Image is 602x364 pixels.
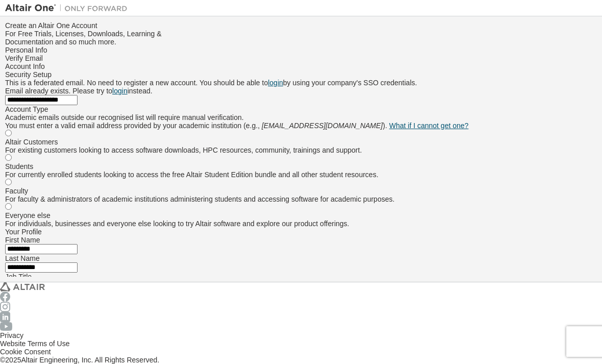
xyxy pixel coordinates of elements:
div: This is a federated email. No need to register a new account. You should be able to by using your... [5,79,597,87]
div: Email already exists. Please try to instead. [5,87,597,95]
div: For faculty & administrators of academic institutions administering students and accessing softwa... [5,195,597,203]
div: For individuals, businesses and everyone else looking to try Altair software and explore our prod... [5,220,597,228]
div: Faculty [5,187,597,195]
div: For existing customers looking to access software downloads, HPC resources, community, trainings ... [5,146,597,154]
div: Academic emails outside our recognised list will require manual verification. [5,113,597,122]
div: Altair Customers [5,138,597,146]
div: Create an Altair One Account [5,21,597,30]
div: Security Setup [5,70,597,79]
div: Personal Info [5,46,597,54]
div: Account Info [5,62,597,70]
div: Everyone else [5,211,597,220]
div: Verify Email [5,54,597,62]
label: Last Name [5,254,40,262]
a: login [112,87,128,95]
span: [EMAIL_ADDRESS][DOMAIN_NAME] [262,122,383,130]
img: Altair One [5,3,133,13]
div: Account Type [5,105,597,113]
div: For currently enrolled students looking to access the free Altair Student Edition bundle and all ... [5,171,597,179]
div: You must enter a valid email address provided by your academic institution (e.g., ). [5,122,597,130]
div: Your Profile [5,228,597,236]
label: Job Title [5,273,32,281]
div: Students [5,162,597,171]
a: login [268,79,283,87]
div: For Free Trials, Licenses, Downloads, Learning & Documentation and so much more. [5,30,597,46]
a: What if I cannot get one? [389,122,469,130]
label: First Name [5,236,40,244]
